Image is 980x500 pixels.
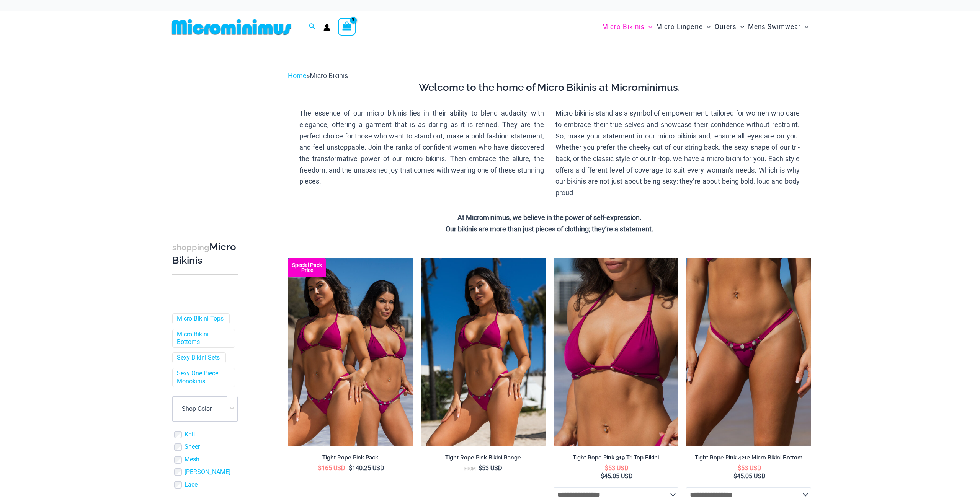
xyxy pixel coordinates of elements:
[172,396,238,422] span: - Shop Color
[288,258,413,446] a: Collection Pack F Collection Pack B (3)Collection Pack B (3)
[715,17,737,37] span: Outers
[748,17,801,37] span: Mens Swimwear
[177,331,229,347] a: Micro Bikini Bottoms
[605,464,608,472] span: $
[479,464,482,472] span: $
[601,472,604,480] span: $
[185,468,230,476] a: [PERSON_NAME]
[168,18,294,36] img: MM SHOP LOGO FLAT
[288,454,413,464] a: Tight Rope Pink Pack
[656,17,703,37] span: Micro Lingerie
[177,370,229,386] a: Sexy One Piece Monokinis
[309,22,316,32] a: Search icon link
[801,17,808,37] span: Menu Toggle
[288,72,348,80] span: »
[185,456,199,464] a: Mesh
[738,464,761,472] bdi: 53 USD
[654,15,712,39] a: Micro LingerieMenu ToggleMenu Toggle
[686,454,811,461] h2: Tight Rope Pink 4212 Micro Bikini Bottom
[746,15,810,39] a: Mens SwimwearMenu ToggleMenu Toggle
[172,243,209,252] span: shopping
[446,225,653,233] strong: Our bikinis are more than just pieces of clothing; they’re a statement.
[601,472,633,480] bdi: 45.05 USD
[288,258,413,446] img: Collection Pack F
[185,431,195,439] a: Knit
[323,24,330,31] a: Account icon link
[733,472,766,480] bdi: 45.05 USD
[338,18,356,36] a: View Shopping Cart, 3 items
[421,258,546,446] img: Tight Rope Pink 319 Top 4228 Thong 05
[457,213,642,221] strong: At Microminimus, we believe in the power of self-expression.
[349,464,352,472] span: $
[686,258,811,446] img: Tight Rope Pink 319 4212 Micro 01
[713,15,746,39] a: OutersMenu ToggleMenu Toggle
[600,15,654,39] a: Micro BikinisMenu ToggleMenu Toggle
[185,443,200,451] a: Sheer
[554,454,679,464] a: Tight Rope Pink 319 Tri Top Bikini
[554,258,679,446] img: Tight Rope Pink 319 Top 01
[686,454,811,464] a: Tight Rope Pink 4212 Micro Bikini Bottom
[349,464,384,472] bdi: 140.25 USD
[318,464,322,472] span: $
[173,397,237,421] span: - Shop Color
[738,464,741,472] span: $
[288,263,326,273] b: Special Pack Price
[645,17,652,37] span: Menu Toggle
[703,17,710,37] span: Menu Toggle
[310,72,348,80] span: Micro Bikinis
[686,258,811,446] a: Tight Rope Pink 319 4212 Micro 01Tight Rope Pink 319 4212 Micro 02Tight Rope Pink 319 4212 Micro 02
[172,241,238,267] h3: Micro Bikinis
[185,481,198,489] a: Lace
[479,464,502,472] bdi: 53 USD
[318,464,345,472] bdi: 165 USD
[554,258,679,446] a: Tight Rope Pink 319 Top 01Tight Rope Pink 319 Top 4228 Thong 06Tight Rope Pink 319 Top 4228 Thong 06
[288,454,413,461] h2: Tight Rope Pink Pack
[421,454,546,461] h2: Tight Rope Pink Bikini Range
[421,454,546,464] a: Tight Rope Pink Bikini Range
[464,466,477,471] span: From:
[177,354,220,362] a: Sexy Bikini Sets
[172,64,241,217] iframe: TrustedSite Certified
[737,17,744,37] span: Menu Toggle
[602,17,645,37] span: Micro Bikinis
[179,405,212,412] span: - Shop Color
[177,315,224,323] a: Micro Bikini Tops
[288,72,307,80] a: Home
[299,107,544,187] p: The essence of our micro bikinis lies in their ability to blend audacity with elegance, offering ...
[733,472,737,480] span: $
[605,464,629,472] bdi: 53 USD
[599,14,812,40] nav: Site Navigation
[294,81,805,94] h3: Welcome to the home of Micro Bikinis at Microminimus.
[421,258,546,446] a: Tight Rope Pink 319 Top 4228 Thong 05Tight Rope Pink 319 Top 4228 Thong 06Tight Rope Pink 319 Top...
[554,454,679,461] h2: Tight Rope Pink 319 Tri Top Bikini
[555,107,800,199] p: Micro bikinis stand as a symbol of empowerment, tailored for women who dare to embrace their true...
